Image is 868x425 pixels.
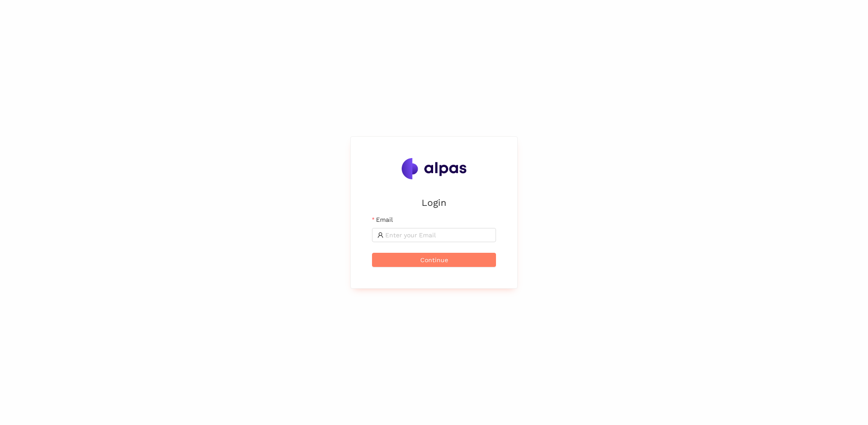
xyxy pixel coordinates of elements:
[377,232,384,238] span: user
[385,230,491,240] input: Email
[372,195,496,210] h2: Login
[402,158,466,179] img: Alpas.ai Logo
[372,253,496,267] button: Continue
[372,215,393,224] label: Email
[420,255,448,265] span: Continue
